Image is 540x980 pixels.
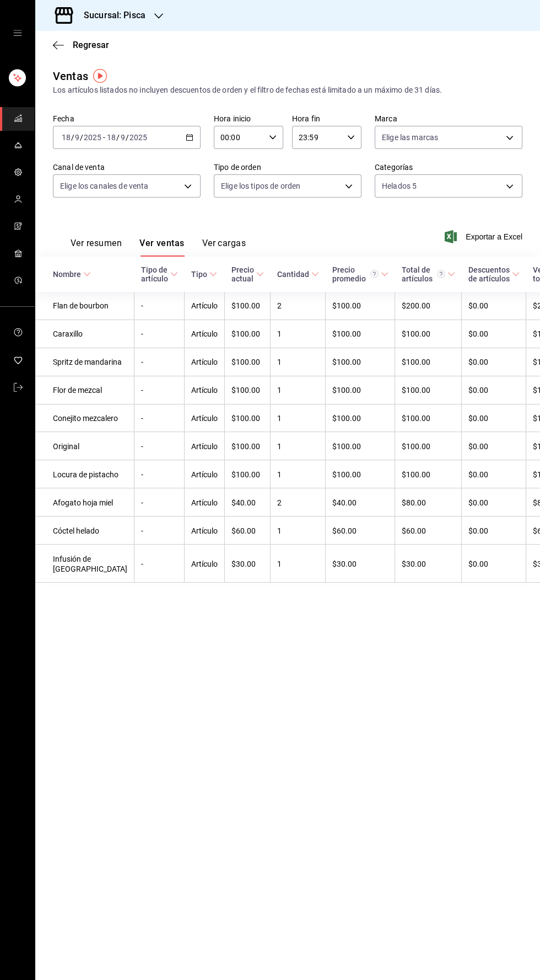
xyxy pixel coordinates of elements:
[214,114,251,123] font: Hora inicio
[53,358,122,367] font: Spritz de mandarina
[375,163,413,172] font: Categorías
[53,114,74,123] font: Fecha
[202,238,246,248] font: Ver cargas
[231,265,254,283] font: Precio actual
[231,358,260,367] font: $100.00
[71,237,246,257] div: pestañas de navegación
[84,10,145,20] font: Sucursal: Pisca
[53,470,118,479] font: Locura de pistacho
[277,358,282,367] font: 1
[214,163,261,172] font: Tipo de orden
[332,526,357,535] font: $60.00
[468,414,488,423] font: $0.00
[468,560,488,568] font: $0.00
[231,265,264,283] span: Precio actual
[116,133,120,142] font: /
[141,302,143,311] font: -
[332,265,388,283] span: Precio promedio
[231,386,260,395] font: $100.00
[74,133,80,142] input: --
[126,133,129,142] font: /
[53,270,81,279] font: Nombre
[468,265,510,283] font: Descuentos de artículos
[141,470,143,479] font: -
[80,133,83,142] font: /
[141,265,168,283] font: Tipo de artículo
[231,302,260,311] font: $100.00
[466,232,522,241] font: Exportar a Excel
[93,69,107,83] img: Marcador de información sobre herramientas
[53,442,79,451] font: Original
[141,358,143,367] font: -
[141,414,143,423] font: -
[61,133,71,142] input: --
[468,330,488,339] font: $0.00
[468,265,520,283] span: Descuentos de artículos
[191,414,218,423] font: Artículo
[191,358,218,367] font: Artículo
[106,133,116,142] input: --
[277,414,282,423] font: 1
[332,265,366,283] font: Precio promedio
[191,270,217,279] span: Tipo
[53,498,113,507] font: Afogato hoja miel
[53,526,99,535] font: Cóctel helado
[437,270,445,278] svg: El total de artículos considera cambios de precios en los artículos así como costos adicionales p...
[332,560,357,568] font: $30.00
[231,470,260,479] font: $100.00
[370,270,379,278] svg: Precio promedio = Total artículos / cantidad
[53,386,102,395] font: Flor de mezcal
[141,526,143,535] font: -
[402,560,426,568] font: $30.00
[141,265,178,283] span: Tipo de artículo
[71,238,122,248] font: Ver resumen
[277,270,309,279] font: Cantidad
[332,386,361,395] font: $100.00
[191,560,218,568] font: Artículo
[277,270,319,279] span: Cantidad
[221,182,300,190] font: Elige los tipos de orden
[382,133,438,142] font: Elige las marcas
[191,330,218,339] font: Artículo
[292,114,320,123] font: Hora fin
[402,265,455,283] span: Total de artículos
[53,555,127,573] font: Infusión de [GEOGRAPHIC_DATA]
[375,114,397,123] font: Marca
[447,230,522,243] button: Exportar a Excel
[402,265,433,283] font: Total de artículos
[402,498,426,507] font: $80.00
[332,330,361,339] font: $100.00
[402,302,430,311] font: $200.00
[13,29,22,38] button: cajón abierto
[231,330,260,339] font: $100.00
[402,414,430,423] font: $100.00
[332,414,361,423] font: $100.00
[191,526,218,535] font: Artículo
[71,133,74,142] font: /
[53,414,118,423] font: Conejito mezcalero
[402,526,426,535] font: $60.00
[468,358,488,367] font: $0.00
[191,498,218,507] font: Artículo
[231,442,260,451] font: $100.00
[53,302,109,311] font: Flan de bourbon
[141,442,143,451] font: -
[141,330,143,339] font: -
[231,526,256,535] font: $60.00
[191,386,218,395] font: Artículo
[141,386,143,395] font: -
[468,302,488,311] font: $0.00
[53,86,442,94] font: Los artículos listados no incluyen descuentos de orden y el filtro de fechas está limitado a un m...
[402,442,430,451] font: $100.00
[191,302,218,311] font: Artículo
[231,560,256,568] font: $30.00
[141,560,143,568] font: -
[120,133,126,142] input: --
[191,270,207,279] font: Tipo
[402,470,430,479] font: $100.00
[83,133,102,142] input: ----
[332,302,361,311] font: $100.00
[73,40,109,50] font: Regresar
[468,386,488,395] font: $0.00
